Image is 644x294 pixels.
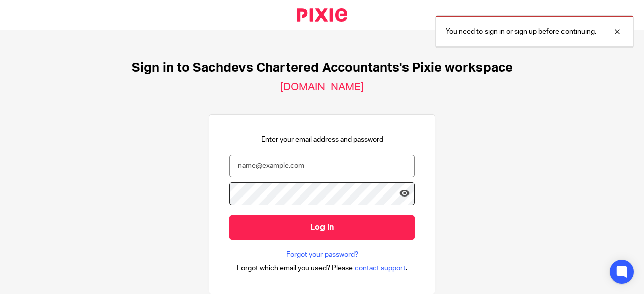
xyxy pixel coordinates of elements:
input: Log in [229,215,415,240]
p: You need to sign in or sign up before continuing. [446,27,596,37]
span: contact support [355,263,406,273]
h2: [DOMAIN_NAME] [280,81,364,94]
h1: Sign in to Sachdevs Chartered Accountants's Pixie workspace [132,60,513,76]
a: Forgot your password? [286,250,358,260]
div: . [237,262,408,274]
input: name@example.com [229,155,415,177]
span: Forgot which email you used? Please [237,263,353,273]
p: Enter your email address and password [261,135,383,145]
